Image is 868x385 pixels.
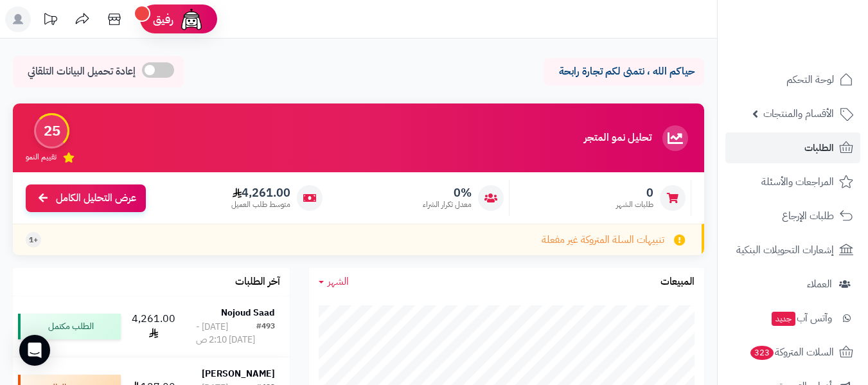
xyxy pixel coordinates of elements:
span: عرض التحليل الكامل [56,191,136,206]
a: العملاء [725,269,860,300]
h3: آخر الطلبات [235,276,280,288]
h3: تحليل نمو المتجر [584,132,651,144]
div: [DATE] - [DATE] 2:10 ص [196,321,256,346]
span: الشهر [328,274,349,289]
a: السلات المتروكة323 [725,337,860,368]
span: وآتس آب [770,309,832,327]
span: تنبيهات السلة المتروكة غير مفعلة [542,233,664,247]
strong: Nojoud Saad [221,306,275,319]
a: إشعارات التحويلات البنكية [725,235,860,265]
span: السلات المتروكة [749,343,834,361]
a: الشهر [319,274,349,289]
a: لوحة التحكم [725,64,860,95]
strong: [PERSON_NAME] [202,367,275,381]
span: 0% [423,186,472,200]
p: حياكم الله ، نتمنى لكم تجارة رابحة [553,64,695,79]
span: 4,261.00 [231,186,290,200]
td: 4,261.00 [126,296,181,357]
a: طلبات الإرجاع [725,201,860,231]
span: تقييم النمو [26,152,57,163]
a: تحديثات المنصة [34,6,66,35]
a: المراجعات والأسئلة [725,166,860,197]
span: رفيق [153,12,173,27]
span: إعادة تحميل البيانات التلقائي [28,64,136,79]
a: الطلبات [725,132,860,163]
span: لوحة التحكم [786,71,834,89]
div: الطلب مكتمل [18,314,121,339]
span: الأقسام والمنتجات [763,105,834,123]
span: 0 [616,186,653,200]
span: طلبات الإرجاع [782,207,834,225]
span: الطلبات [804,139,834,157]
a: وآتس آبجديد [725,303,860,334]
span: إشعارات التحويلات البنكية [736,241,834,259]
img: ai-face.png [179,6,204,32]
span: العملاء [807,275,832,293]
div: Open Intercom Messenger [19,335,50,366]
span: متوسط طلب العميل [231,199,290,210]
span: المراجعات والأسئلة [761,173,834,191]
span: جديد [772,312,795,326]
span: +1 [29,235,38,246]
h3: المبيعات [660,276,695,288]
span: 323 [750,346,774,360]
span: معدل تكرار الشراء [423,199,472,210]
a: عرض التحليل الكامل [26,184,146,212]
div: #493 [256,321,275,346]
span: طلبات الشهر [616,199,653,210]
